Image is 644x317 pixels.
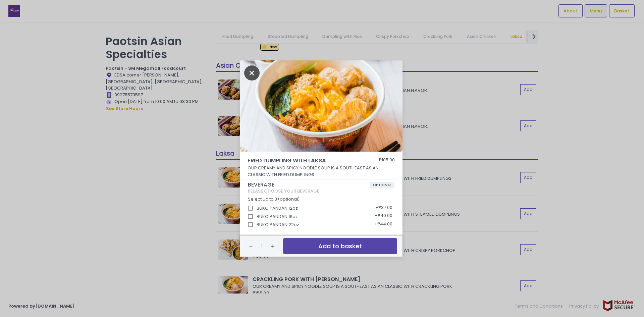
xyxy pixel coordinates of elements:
div: PLEASE CHOOSE YOUR BEVERAGE [248,189,395,194]
span: Select up to 3 (optional) [248,196,300,202]
button: Add to basket [283,238,397,254]
div: + ₱37.00 [373,202,394,215]
button: Close [244,69,260,76]
p: OUR CREAMY AND SPICY NOODLE SOUP IS A SOUTHEAST ASIAN CLASSIC WITH FRIED DUMPLINGS [248,165,395,178]
span: OPTIONAL [370,182,395,189]
div: + ₱44.00 [372,218,394,231]
img: FRIED DUMPLING WITH LAKSA [240,60,402,152]
div: + ₱40.00 [372,210,394,223]
div: ₱105.00 [379,157,395,165]
span: FRIED DUMPLING WITH LAKSA [248,157,358,165]
span: BEVERAGE [248,182,370,188]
